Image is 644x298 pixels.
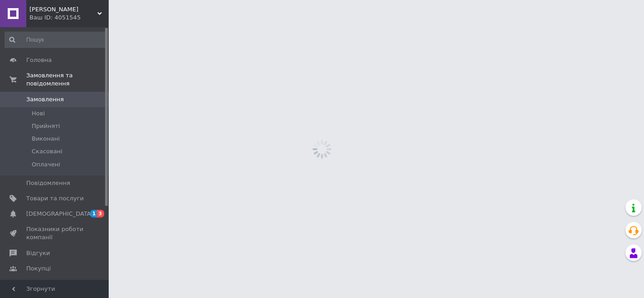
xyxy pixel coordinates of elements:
[32,109,45,118] span: Нові
[26,265,51,273] span: Покупці
[90,210,97,218] span: 1
[26,210,93,218] span: [DEMOGRAPHIC_DATA]
[26,179,70,187] span: Повідомлення
[29,5,97,14] span: Тоталіті Шоп
[26,225,84,241] span: Показники роботи компанії
[5,32,107,48] input: Пошук
[29,14,109,22] div: Ваш ID: 4051545
[26,95,64,104] span: Замовлення
[32,147,62,156] span: Скасовані
[26,249,50,257] span: Відгуки
[97,210,104,218] span: 3
[26,71,109,88] span: Замовлення та повідомлення
[32,161,60,169] span: Оплачені
[26,194,84,203] span: Товари та послуги
[32,122,60,130] span: Прийняті
[32,135,60,143] span: Виконані
[26,56,52,64] span: Головна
